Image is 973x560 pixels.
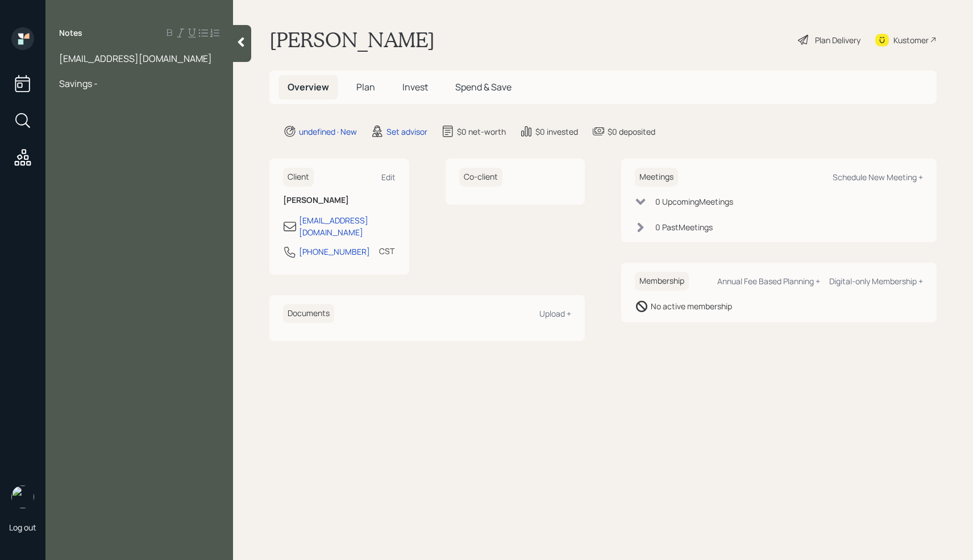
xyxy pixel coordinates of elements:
div: 0 Upcoming Meeting s [655,196,733,208]
div: Edit [381,172,396,182]
span: Savings - [59,77,98,90]
h6: Co-client [459,168,502,186]
span: Plan [356,81,375,93]
div: Plan Delivery [815,34,860,46]
div: [EMAIL_ADDRESS][DOMAIN_NAME] [299,214,396,238]
h6: Documents [283,304,334,323]
div: Upload + [539,308,571,319]
div: $0 deposited [608,126,655,138]
div: $0 net-worth [457,126,506,138]
h6: Meetings [635,168,678,186]
h6: [PERSON_NAME] [283,196,396,205]
span: Spend & Save [455,81,512,93]
span: Invest [402,81,428,93]
div: Annual Fee Based Planning + [717,276,820,287]
h6: Client [283,168,314,186]
div: No active membership [651,300,732,312]
div: Set advisor [386,126,427,138]
img: retirable_logo.png [11,486,34,508]
div: Log out [9,522,36,533]
div: [PHONE_NUMBER] [299,246,370,258]
span: [EMAIL_ADDRESS][DOMAIN_NAME] [59,52,212,65]
div: $0 invested [535,126,578,138]
div: Schedule New Meeting + [833,172,923,182]
div: Kustomer [893,34,929,46]
label: Notes [59,27,82,39]
div: 0 Past Meeting s [655,221,713,233]
h6: Membership [635,272,689,291]
div: Digital-only Membership + [829,276,923,287]
span: Overview [288,81,329,93]
h1: [PERSON_NAME] [269,27,435,52]
div: CST [379,245,394,257]
div: undefined · New [299,126,357,138]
